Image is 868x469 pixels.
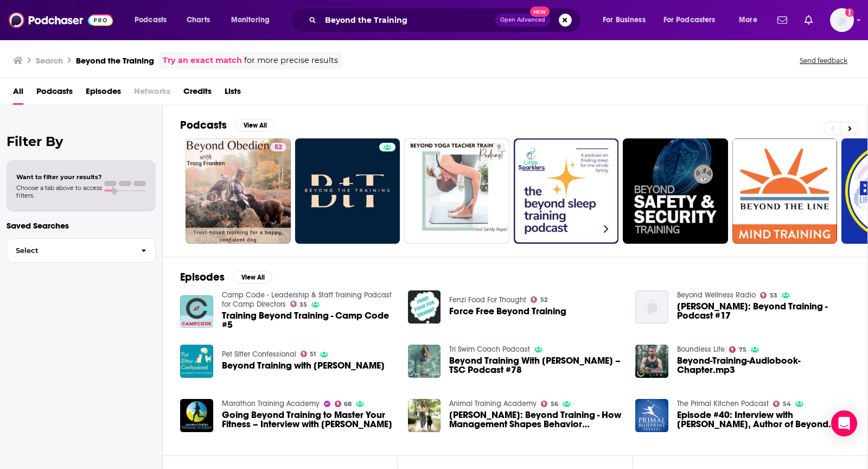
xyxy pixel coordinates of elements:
a: PodcastsView All [180,118,275,132]
div: Open Intercom Messenger [831,410,857,436]
span: Beyond Training With [PERSON_NAME] – TSC Podcast #78 [449,356,622,375]
a: Beyond Training With Ben Greenfield – TSC Podcast #78 [408,345,441,378]
a: Episodes [86,83,121,105]
img: Force Free Beyond Training [408,290,441,324]
span: 54 [783,402,791,407]
a: Episode #40: Interview with Ben Greenfield, Author of Beyond Training [677,410,850,429]
span: for more precise results [244,54,338,67]
span: 35 [299,302,307,307]
button: Select [7,238,156,263]
span: For Podcasters [663,12,716,28]
a: Juliana DeWillems: Beyond Training - How Management Shapes Behavior [Episode 258] [449,410,622,429]
a: 56 [541,401,558,407]
span: For Business [603,12,646,28]
span: Networks [134,83,170,105]
img: User Profile [830,8,854,32]
span: New [530,7,550,17]
button: open menu [127,11,181,29]
a: Tri Swim Coach Podcast [449,345,530,354]
a: 52 [270,143,286,151]
span: Lists [225,83,241,105]
a: The Primal Kitchen Podcast [677,399,769,408]
div: Search podcasts, credits, & more... [301,8,591,33]
img: Beyond-Training-Audiobook-Chapter.mp3 [635,345,668,378]
a: All [13,83,23,105]
a: Show notifications dropdown [800,11,817,29]
img: Juliana DeWillems: Beyond Training - How Management Shapes Behavior [Episode 258] [408,399,441,432]
h3: Beyond the Training [76,55,154,66]
span: 9 [497,142,501,153]
span: Choose a tab above to access filters. [16,184,102,199]
button: open menu [224,11,284,29]
span: 68 [344,402,352,407]
span: 56 [551,402,558,407]
span: [PERSON_NAME]: Beyond Training - How Management Shapes Behavior [Episode 258] [449,410,622,429]
svg: Add a profile image [845,8,854,17]
span: Going Beyond Training to Master Your Fitness – Interview with [PERSON_NAME] [222,410,395,429]
span: 52 [540,297,547,302]
a: 54 [773,401,791,407]
a: Going Beyond Training to Master Your Fitness – Interview with Ben Greenfield [222,410,395,429]
img: Episode #40: Interview with Ben Greenfield, Author of Beyond Training [635,399,668,432]
span: Beyond Training with [PERSON_NAME] [222,361,385,370]
span: 51 [310,352,316,357]
button: open menu [731,11,771,29]
a: 68 [335,401,352,407]
a: Credits [183,83,212,105]
a: Force Free Beyond Training [449,307,566,316]
button: open menu [656,11,731,29]
h2: Episodes [180,270,225,284]
a: Beyond Wellness Radio [677,290,756,300]
span: More [739,12,757,28]
a: Beyond Training With Ben Greenfield – TSC Podcast #78 [449,356,622,375]
img: Beyond Training with Garrett Stevens [180,345,213,378]
button: open menu [595,11,659,29]
span: Select [7,247,132,254]
span: Logged in as TeemsPR [830,8,854,32]
a: EpisodesView All [180,270,272,284]
a: Beyond Training with Garrett Stevens [222,361,385,370]
span: [PERSON_NAME]: Beyond Training - Podcast #17 [677,302,850,320]
p: Saved Searches [7,220,156,231]
button: Show profile menu [830,8,854,32]
span: 53 [770,293,777,298]
a: Podcasts [36,83,73,105]
a: Marathon Training Academy [222,399,320,408]
a: Fenzi Food For Thought [449,295,526,305]
button: View All [233,271,272,284]
a: Charts [180,11,216,29]
h3: Search [36,55,63,66]
a: 52 [186,138,291,244]
button: View All [235,119,275,132]
a: Animal Training Academy [449,399,537,408]
a: Camp Code - Leadership & Staff Training Podcast for Camp Directors [222,290,392,309]
span: Beyond-Training-Audiobook-Chapter.mp3 [677,356,850,375]
a: Pet Sitter Confessional [222,350,296,359]
h2: Podcasts [180,118,227,132]
span: 75 [739,347,746,352]
a: Ben Greenfield: Beyond Training - Podcast #17 [677,302,850,320]
a: Training Beyond Training - Camp Code #5 [222,311,395,329]
a: 52 [531,296,547,303]
input: Search podcasts, credits, & more... [321,11,495,29]
span: Podcasts [135,12,167,28]
a: 9 [493,143,505,151]
img: Ben Greenfield: Beyond Training - Podcast #17 [635,290,668,324]
img: Going Beyond Training to Master Your Fitness – Interview with Ben Greenfield [180,399,213,432]
a: Podchaser - Follow, Share and Rate Podcasts [9,10,113,30]
a: Boundless Life [677,345,725,354]
a: 75 [729,346,746,353]
button: Send feedback [796,56,851,65]
a: 9 [404,138,509,244]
